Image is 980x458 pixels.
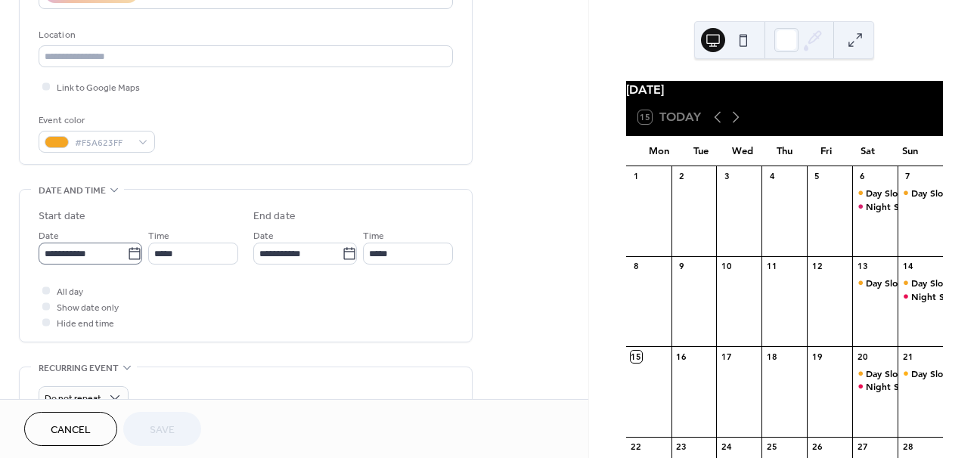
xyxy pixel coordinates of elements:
[866,187,901,200] div: Day Slot
[638,136,680,166] div: Mon
[631,171,642,182] div: 1
[676,261,687,272] div: 9
[39,209,85,224] div: Start date
[253,228,274,244] span: Date
[721,441,732,453] div: 24
[57,316,114,332] span: Hide end time
[811,351,823,362] div: 19
[676,351,687,362] div: 16
[631,261,642,272] div: 8
[857,171,868,182] div: 6
[57,80,140,96] span: Link to Google Maps
[39,113,152,128] div: Event color
[363,228,384,244] span: Time
[766,261,777,272] div: 11
[911,187,947,200] div: Day Slot
[721,171,732,182] div: 3
[857,351,868,362] div: 20
[811,171,823,182] div: 5
[766,351,777,362] div: 18
[721,136,763,166] div: Wed
[866,380,910,393] div: Night Slot
[148,228,169,244] span: Time
[902,261,913,272] div: 14
[805,136,847,166] div: Fri
[680,136,721,166] div: Tue
[57,284,83,300] span: All day
[866,367,901,380] div: Day Slot
[39,183,106,199] span: Date and time
[75,135,131,151] span: #F5A623FF
[57,300,119,316] span: Show date only
[902,351,913,362] div: 21
[45,390,101,407] span: Do not repeat
[866,277,901,289] div: Day Slot
[631,441,642,453] div: 22
[898,187,943,200] div: Day Slot
[911,367,947,380] div: Day Slot
[721,261,732,272] div: 10
[766,171,777,182] div: 4
[24,412,117,446] button: Cancel
[852,380,898,393] div: Night Slot
[852,187,898,200] div: Day Slot
[811,261,823,272] div: 12
[898,367,943,380] div: Day Slot
[911,277,947,289] div: Day Slot
[253,209,296,224] div: End date
[898,290,943,303] div: Night Slot
[39,228,59,244] span: Date
[852,277,898,289] div: Day Slot
[847,136,889,166] div: Sat
[898,277,943,289] div: Day Slot
[676,171,687,182] div: 2
[51,422,91,438] span: Cancel
[857,261,868,272] div: 13
[721,351,732,362] div: 17
[39,27,450,43] div: Location
[631,351,642,362] div: 15
[766,441,777,453] div: 25
[902,171,913,182] div: 7
[811,441,823,453] div: 26
[676,441,687,453] div: 23
[902,441,913,453] div: 28
[857,441,868,453] div: 27
[889,136,931,166] div: Sun
[39,361,119,376] span: Recurring event
[626,81,943,99] div: [DATE]
[852,367,898,380] div: Day Slot
[852,200,898,213] div: Night Slot
[764,136,805,166] div: Thu
[866,200,910,213] div: Night Slot
[911,290,956,303] div: Night Slot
